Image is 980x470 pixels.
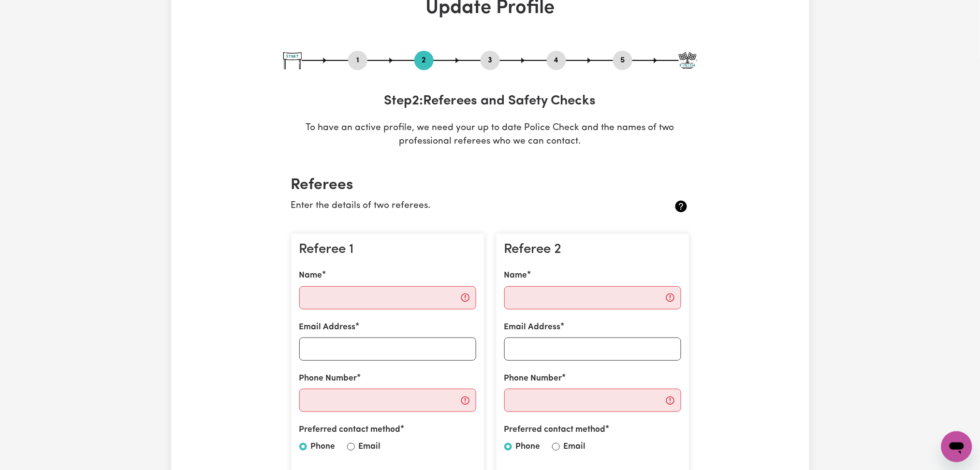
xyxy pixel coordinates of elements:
[359,441,381,453] label: Email
[613,54,632,67] button: Go to step 5
[504,372,562,385] label: Phone Number
[348,54,367,67] button: Go to step 1
[481,54,500,67] button: Go to step 3
[564,441,586,453] label: Email
[547,54,566,67] button: Go to step 4
[291,199,623,213] p: Enter the details of two referees.
[283,121,697,149] p: To have an active profile, we need your up to date Police Check and the names of two professional...
[299,372,357,385] label: Phone Number
[504,321,561,334] label: Email Address
[504,269,527,282] label: Name
[299,242,476,258] h3: Referee 1
[311,441,336,453] label: Phone
[299,269,322,282] label: Name
[283,93,697,110] h3: Step 2 : Referees and Safety Checks
[299,321,356,334] label: Email Address
[504,242,681,258] h3: Referee 2
[414,54,434,67] button: Go to step 2
[516,441,541,453] label: Phone
[504,424,606,436] label: Preferred contact method
[291,176,689,194] h2: Referees
[941,431,972,462] iframe: Button to launch messaging window
[299,424,401,436] label: Preferred contact method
